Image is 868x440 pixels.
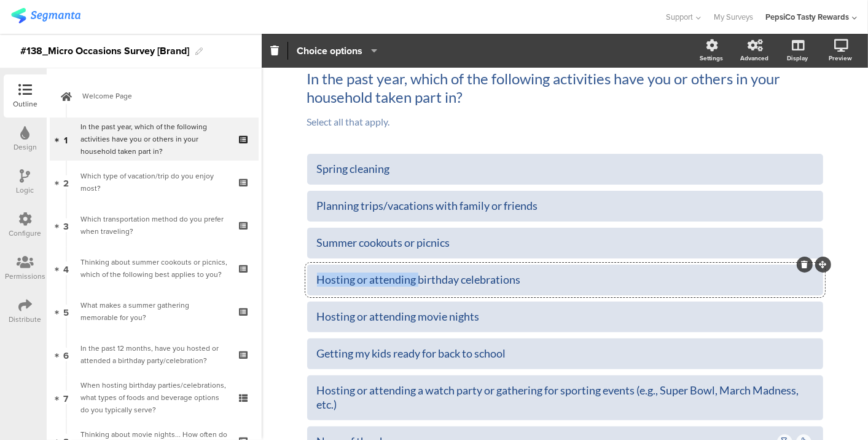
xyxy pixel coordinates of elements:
[50,333,259,376] a: 6 In the past 12 months, have you hosted or attended a birthday party/celebration?
[50,118,259,161] a: 1 In the past year, which of the following activities have you or others in your household taken ...
[63,175,69,189] span: 2
[307,70,823,106] p: In the past year, which of the following activities have you or others in your household taken pa...
[307,116,823,127] p: Select all that apply.
[317,310,813,324] div: Hosting or attending movie nights
[65,132,68,146] span: 1
[13,98,37,110] div: Outline
[80,299,227,324] div: What makes a summer gathering memorable for you?
[63,262,69,275] span: 4
[80,256,227,281] div: Thinking about summer cookouts or picnics, which of the following best applies to you?
[765,11,849,23] div: PepsiCo Tasty Rewards
[80,121,227,158] div: In the past year, which of the following activities have you or others in your household taken pa...
[829,54,852,63] div: Preview
[63,218,69,232] span: 3
[317,273,813,287] div: Hosting or attending birthday celebrations
[14,142,37,153] div: Design
[20,41,189,61] div: #138_Micro Occasions Survey [Brand]
[80,379,227,416] div: When hosting birthday parties/celebrations, what types of foods and beverage options do you typic...
[50,247,259,290] a: 4 Thinking about summer cookouts or picnics, which of the following best applies to you?
[50,376,259,419] a: 7 When hosting birthday parties/celebrations, what types of foods and beverage options do you typ...
[667,11,694,23] span: Support
[317,162,813,176] div: Spring cleaning
[50,74,259,118] a: Welcome Page
[297,44,362,58] span: Choice options
[11,8,80,23] img: segmanta logo
[50,204,259,247] a: 3 Which transportation method do you prefer when traveling?
[80,170,227,194] div: Which type of vacation/trip do you enjoy m ost?
[63,348,69,361] span: 6
[64,391,69,404] span: 7
[317,199,813,213] div: Planning trips/vacations with family or friends
[317,236,813,250] div: Summer cookouts or picnics
[50,161,259,204] a: 2 Which type of vacation/trip do you enjoy m ost?
[82,90,240,102] span: Welcome Page
[700,54,723,63] div: Settings
[317,346,813,361] div: Getting my kids ready for back to school
[63,305,69,318] span: 5
[296,38,378,64] button: Choice options
[787,54,808,63] div: Display
[17,185,34,196] div: Logic
[9,314,42,325] div: Distribute
[317,383,813,412] div: Hosting or attending a watch party or gathering for sporting events (e.g., Super Bowl, March Madn...
[80,342,227,367] div: In the past 12 months, have you hosted or attended a birthday party/celebration?
[740,54,768,63] div: Advanced
[80,213,227,238] div: Which transportation method do you prefer when traveling?
[9,228,42,239] div: Configure
[5,271,45,282] div: Permissions
[50,290,259,333] a: 5 What makes a summer gathering memorable for you?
